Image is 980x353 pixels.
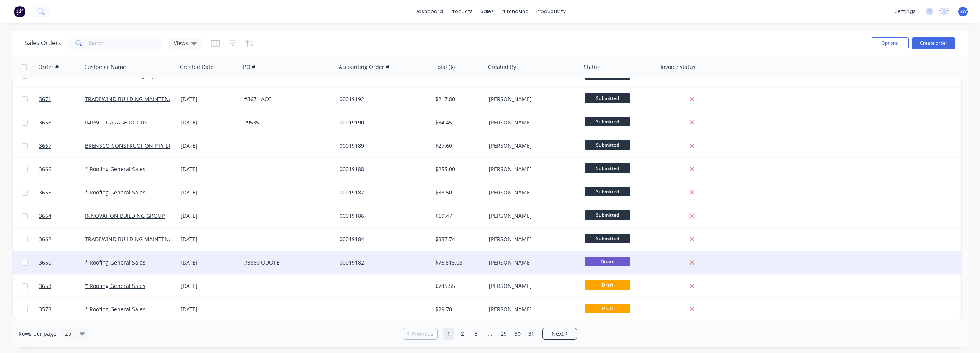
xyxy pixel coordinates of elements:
[585,163,630,173] span: Submitted
[526,328,537,340] a: Page 31
[340,189,425,196] div: 00019187
[435,212,480,220] div: $69.47
[435,282,480,290] div: $745.55
[489,306,574,313] div: [PERSON_NAME]
[85,212,165,219] a: INNOVATION BUILDING GROUP
[498,6,532,17] div: purchasing
[244,95,329,103] div: #3671 ACC
[457,328,468,340] a: Page 2
[39,282,51,290] span: 3658
[39,181,85,204] a: 3665
[39,228,85,251] a: 3662
[39,165,51,173] span: 3666
[39,142,51,150] span: 3667
[39,259,51,266] span: 3660
[85,165,145,173] a: * Roofing General Sales
[532,6,570,17] div: productivity
[447,6,477,17] div: products
[39,204,85,227] a: 3664
[912,37,955,49] button: Create order
[585,304,630,313] span: Draft
[960,8,967,15] span: SW
[477,6,498,17] div: sales
[181,235,238,243] div: [DATE]
[39,95,51,103] span: 3671
[435,259,480,266] div: $75,618.03
[85,282,145,289] a: * Roofing General Sales
[489,189,574,196] div: [PERSON_NAME]
[871,37,909,49] button: Options
[39,119,51,126] span: 3668
[498,328,510,340] a: Page 29
[435,165,480,173] div: $255.00
[39,306,51,313] span: 3573
[244,119,329,126] div: 29535
[85,259,145,266] a: * Roofing General Sales
[585,234,630,243] span: Submitted
[435,306,480,313] div: $29.70
[585,93,630,103] span: Submitted
[443,328,454,340] a: Page 1 is your current page
[244,259,329,266] div: #3660 QUOTE
[585,257,630,266] span: Quote
[488,63,516,71] div: Created By
[181,282,238,290] div: [DATE]
[340,95,425,103] div: 00019192
[340,235,425,243] div: 00019184
[181,95,238,103] div: [DATE]
[39,134,85,157] a: 3667
[181,119,238,126] div: [DATE]
[489,95,574,103] div: [PERSON_NAME]
[660,63,696,71] div: Invoice status
[85,142,175,149] a: BRENSCO CONSTRUCTION PTY LTD
[543,330,577,338] a: Next page
[181,165,238,173] div: [DATE]
[584,63,600,71] div: Status
[435,95,480,103] div: $217.80
[39,88,85,111] a: 3671
[470,328,482,340] a: Page 3
[339,63,389,71] div: Accounting Order #
[39,189,51,196] span: 3665
[489,235,574,243] div: [PERSON_NAME]
[552,330,563,338] span: Next
[585,280,630,290] span: Draft
[89,36,163,51] input: Search...
[180,63,214,71] div: Created Date
[340,212,425,220] div: 00019186
[39,235,51,243] span: 3662
[18,330,56,338] span: Rows per page
[84,63,126,71] div: Customer Name
[39,158,85,181] a: 3666
[585,210,630,220] span: Submitted
[400,328,580,340] ul: Pagination
[435,235,480,243] div: $357.74
[174,39,188,47] span: Views
[14,6,25,17] img: Factory
[85,189,145,196] a: * Roofing General Sales
[585,117,630,126] span: Submitted
[24,39,61,47] h1: Sales Orders
[411,6,447,17] a: dashboard
[38,63,59,71] div: Order #
[489,142,574,150] div: [PERSON_NAME]
[85,306,145,313] a: * Roofing General Sales
[340,165,425,173] div: 00019188
[181,306,238,313] div: [DATE]
[85,235,183,243] a: TRADEWIND BUILDING MAINTENANCE
[489,212,574,220] div: [PERSON_NAME]
[39,275,85,297] a: 3658
[181,142,238,150] div: [DATE]
[340,259,425,266] div: 00019182
[85,95,183,103] a: TRADEWIND BUILDING MAINTENANCE
[39,212,51,220] span: 3664
[181,212,238,220] div: [DATE]
[85,119,147,126] a: IMPACT GARAGE DOORS
[891,6,920,17] div: settings
[181,189,238,196] div: [DATE]
[340,142,425,150] div: 00019189
[412,330,433,338] span: Previous
[403,330,437,338] a: Previous page
[39,298,85,321] a: 3573
[512,328,523,340] a: Page 30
